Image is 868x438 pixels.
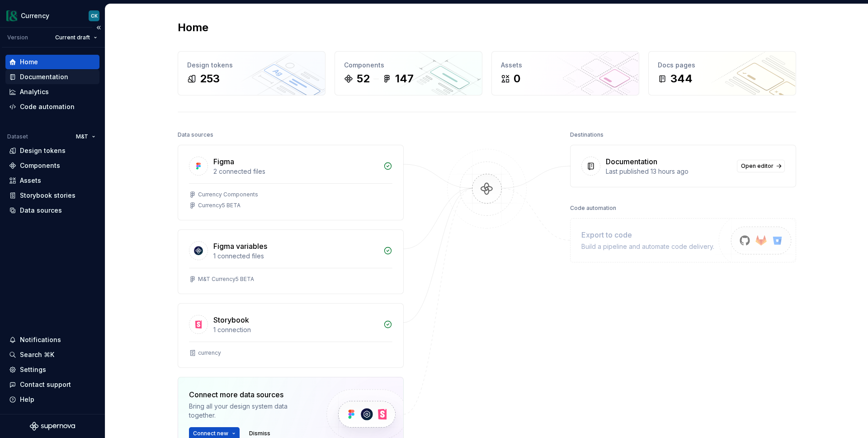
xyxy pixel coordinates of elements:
[606,167,731,176] div: Last published 13 hours ago
[5,55,99,69] a: Home
[5,173,99,188] a: Assets
[200,71,220,86] div: 253
[189,402,311,420] div: Bring all your design system data together.
[20,335,61,344] div: Notifications
[606,156,657,167] div: Documentation
[178,20,208,35] h2: Home
[5,85,99,99] a: Analytics
[395,71,414,86] div: 147
[741,162,774,170] span: Open editor
[91,12,98,19] div: CK
[213,241,267,252] div: Figma variables
[30,422,75,431] svg: Supernova Logo
[501,61,630,70] div: Assets
[570,202,616,214] div: Code automation
[178,145,404,220] a: Figma2 connected filesCurrency ComponentsCurrency5 BETA
[92,21,105,34] button: Collapse sidebar
[344,61,473,70] div: Components
[249,430,270,437] span: Dismiss
[491,51,639,95] a: Assets0
[5,392,99,407] button: Help
[213,167,378,176] div: 2 connected files
[76,133,88,140] span: M&T
[648,51,796,95] a: Docs pages344
[5,143,99,158] a: Design tokens
[178,51,325,95] a: Design tokens253
[198,349,221,357] div: currency
[5,158,99,173] a: Components
[20,161,60,170] div: Components
[7,133,28,140] div: Dataset
[581,242,714,251] div: Build a pipeline and automate code delivery.
[198,202,241,209] div: Currency5 BETA
[514,71,520,86] div: 0
[20,395,34,404] div: Help
[20,102,75,111] div: Code automation
[178,303,404,368] a: Storybook1 connectioncurrency
[20,176,41,185] div: Assets
[187,61,316,70] div: Design tokens
[5,70,99,84] a: Documentation
[213,156,234,167] div: Figma
[20,57,38,67] div: Home
[178,129,213,141] div: Data sources
[20,191,75,200] div: Storybook stories
[670,71,693,86] div: 344
[570,129,604,141] div: Destinations
[72,130,99,143] button: M&T
[198,276,254,283] div: M&T Currency5 BETA
[198,191,258,198] div: Currency Components
[21,11,49,20] div: Currency
[5,362,99,377] a: Settings
[213,252,378,261] div: 1 connected files
[20,350,54,359] div: Search ⌘K
[5,348,99,362] button: Search ⌘K
[213,314,249,325] div: Storybook
[6,10,17,21] img: 77b064d8-59cc-4dbd-8929-60c45737814c.png
[20,87,49,96] div: Analytics
[5,333,99,347] button: Notifications
[5,377,99,392] button: Contact support
[5,100,99,114] a: Code automation
[213,325,378,334] div: 1 connection
[581,229,714,240] div: Export to code
[5,188,99,203] a: Storybook stories
[55,34,90,41] span: Current draft
[5,203,99,218] a: Data sources
[737,160,785,172] a: Open editor
[658,61,787,70] div: Docs pages
[51,31,101,44] button: Current draft
[20,380,71,389] div: Contact support
[2,6,103,25] button: CurrencyCK
[189,389,311,400] div: Connect more data sources
[357,71,370,86] div: 52
[20,365,46,374] div: Settings
[20,146,66,155] div: Design tokens
[335,51,482,95] a: Components52147
[178,229,404,294] a: Figma variables1 connected filesM&T Currency5 BETA
[20,206,62,215] div: Data sources
[193,430,228,437] span: Connect new
[7,34,28,41] div: Version
[20,72,68,81] div: Documentation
